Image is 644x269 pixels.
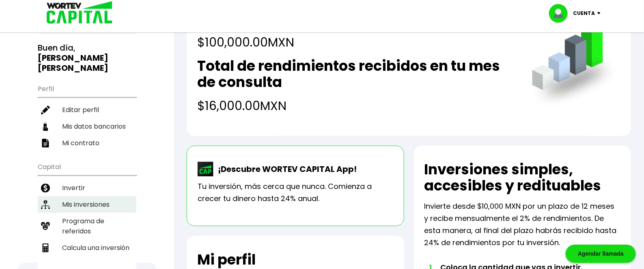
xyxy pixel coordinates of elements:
a: Invertir [38,180,136,196]
img: icon-down [595,12,606,15]
img: invertir-icon.b3b967d7.svg [41,184,50,193]
a: Mis datos bancarios [38,118,136,135]
a: Mi contrato [38,135,136,151]
p: Tu inversión, más cerca que nunca. Comienza a crecer tu dinero hasta 24% anual. [198,180,393,205]
a: Mis inversiones [38,196,136,213]
h4: $100,000.00 MXN [197,33,401,51]
a: Calcula una inversión [38,239,136,256]
img: grafica.516fef24.png [528,17,620,109]
img: inversiones-icon.6695dc30.svg [41,200,50,209]
img: calculadora-icon.17d418c4.svg [41,244,50,252]
img: contrato-icon.f2db500c.svg [41,139,50,148]
p: Cuenta [573,7,595,19]
h2: Total de rendimientos recibidos en tu mes de consulta [197,58,515,90]
img: profile-image [549,4,573,23]
img: wortev-capital-app-icon [198,162,214,176]
h4: $16,000.00 MXN [197,97,515,115]
b: [PERSON_NAME] [PERSON_NAME] [38,52,108,74]
h2: Inversiones simples, accesibles y redituables [424,161,620,194]
img: editar-icon.952d3147.svg [41,106,50,114]
p: ¡Descubre WORTEV CAPITAL App! [214,163,357,175]
img: recomiendanos-icon.9b8e9327.svg [41,222,50,231]
p: Invierte desde $10,000 MXN por un plazo de 12 meses y recibe mensualmente el 2% de rendimientos. ... [424,200,620,249]
a: Programa de referidos [38,213,136,239]
h2: Mi perfil [197,252,256,268]
h3: Buen día, [38,43,136,73]
img: datos-icon.10cf9172.svg [41,122,50,131]
ul: Perfil [38,80,136,151]
a: Editar perfil [38,102,136,118]
div: Agendar llamada [566,245,636,263]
